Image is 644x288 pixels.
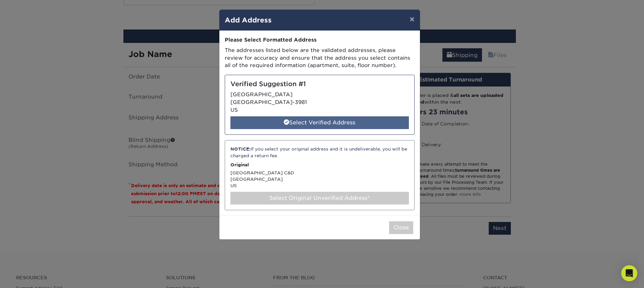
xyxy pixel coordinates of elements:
[404,10,420,28] button: ×
[225,15,415,25] h4: Add Address
[230,146,409,159] div: If you select your original address and it is undeliverable, you will be charged a return fee.
[230,80,409,88] h5: Verified Suggestion #1
[225,36,415,44] div: Please Select Formatted Address
[230,192,409,205] div: Select Original Unverified Address*
[389,221,413,234] button: Close
[225,140,415,210] div: [GEOGRAPHIC_DATA] C&D [GEOGRAPHIC_DATA] US
[230,147,251,152] strong: NOTICE:
[225,47,415,69] p: The addresses listed below are the validated addresses, please review for accuracy and ensure tha...
[230,116,409,129] div: Select Verified Address
[225,75,415,135] div: [GEOGRAPHIC_DATA] [GEOGRAPHIC_DATA]-3981 US
[230,162,409,168] p: Original
[621,265,637,281] div: Open Intercom Messenger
